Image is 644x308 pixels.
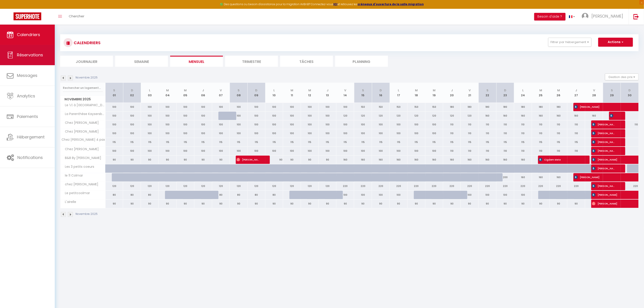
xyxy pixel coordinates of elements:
[63,84,103,92] input: Rechercher un logement...
[61,138,105,141] span: Chez [PERSON_NAME] 4 pax
[176,120,194,129] div: 100
[265,147,283,155] div: 100
[479,156,496,164] div: 160
[514,120,532,129] div: 110
[479,112,496,120] div: 160
[621,120,639,129] div: 110
[433,88,435,92] abbr: M
[496,120,514,129] div: 110
[496,112,514,120] div: 160
[443,129,461,138] div: 110
[592,191,623,199] span: [PERSON_NAME]
[550,147,568,155] div: 110
[301,147,319,155] div: 100
[61,112,106,117] span: La Parenthèse Kaysersberg
[605,74,639,80] button: Gestion des prix
[592,129,616,138] span: [PERSON_NAME]
[451,88,453,92] abbr: J
[425,103,443,111] div: 150
[301,129,319,138] div: 100
[532,120,550,129] div: 110
[629,88,631,92] abbr: D
[212,147,230,155] div: 100
[372,156,390,164] div: 160
[592,147,616,155] span: [PERSON_NAME]
[184,88,187,92] abbr: M
[194,120,212,129] div: 100
[17,155,43,160] span: Notifications
[380,88,382,92] abbr: D
[372,147,390,155] div: 100
[354,138,372,146] div: 115
[159,83,176,103] th: 04
[123,103,141,111] div: 100
[73,38,101,48] h3: CALENDRIERS
[539,155,580,164] span: Cigdem Mete
[105,103,123,111] div: 100
[390,120,408,129] div: 100
[230,129,248,138] div: 100
[319,138,337,146] div: 115
[461,156,479,164] div: 160
[65,9,88,25] a: Chercher
[534,13,566,21] button: Besoin d'aide ?
[496,83,514,103] th: 23
[591,13,623,19] span: [PERSON_NAME]
[319,120,337,129] div: 100
[479,120,496,129] div: 110
[248,129,265,138] div: 100
[105,83,123,103] th: 01
[390,83,408,103] th: 17
[425,156,443,164] div: 160
[280,56,333,67] li: Tâches
[301,83,319,103] th: 12
[105,112,123,120] div: 100
[354,112,372,120] div: 120
[17,73,37,78] span: Messages
[550,138,568,146] div: 115
[176,156,194,164] div: 90
[582,13,589,20] img: ...
[265,138,283,146] div: 115
[550,83,568,103] th: 26
[496,138,514,146] div: 115
[141,103,159,111] div: 100
[115,56,168,67] li: Semaine
[230,138,248,146] div: 115
[425,147,443,155] div: 100
[265,156,283,164] div: 90
[372,103,390,111] div: 150
[301,138,319,146] div: 115
[398,88,399,92] abbr: L
[567,112,585,120] div: 160
[408,156,425,164] div: 160
[592,155,623,164] span: [PERSON_NAME]
[60,56,113,67] li: Journalier
[592,138,616,146] span: [PERSON_NAME]
[141,120,159,129] div: 100
[265,103,283,111] div: 100
[76,76,98,80] p: Novembre 2025
[461,147,479,155] div: 110
[496,129,514,138] div: 110
[461,103,479,111] div: 180
[532,138,550,146] div: 115
[105,129,123,138] div: 100
[159,156,176,164] div: 90
[141,156,159,164] div: 90
[336,138,354,146] div: 115
[141,83,159,103] th: 03
[319,147,337,155] div: 100
[327,88,328,92] abbr: J
[17,114,38,119] span: Paiements
[105,120,123,129] div: 100
[354,147,372,155] div: 100
[265,129,283,138] div: 100
[567,147,585,155] div: 110
[567,120,585,129] div: 110
[567,83,585,103] th: 27
[123,129,141,138] div: 100
[479,103,496,111] div: 180
[496,147,514,155] div: 110
[550,112,568,120] div: 160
